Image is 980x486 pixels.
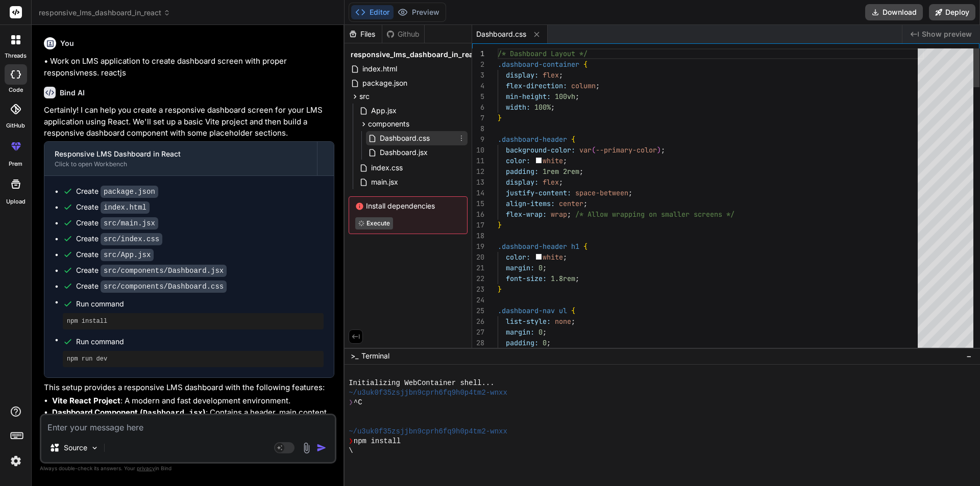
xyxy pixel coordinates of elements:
[349,427,507,437] span: ~/u3uk0f35zsjjbn9cprh6fq9h0p4tm2-wnxx
[538,327,543,337] span: 0
[472,188,484,198] div: 14
[5,52,27,60] label: threads
[345,29,382,39] div: Files
[76,234,162,244] div: Create
[472,273,484,284] div: 22
[472,316,484,327] div: 26
[929,4,975,20] button: Deploy
[370,162,404,174] span: index.css
[657,145,661,155] span: )
[506,210,547,219] span: flex-wrap:
[559,199,583,208] span: center
[661,145,665,155] span: ;
[101,186,158,198] code: package.json
[966,351,972,361] span: −
[498,220,502,229] span: }
[52,407,206,417] strong: Dashboard Component ( )
[534,103,551,112] span: 100%
[506,338,538,347] span: padding:
[543,263,547,272] span: ;
[349,437,354,446] span: ❯
[472,284,484,295] div: 23
[67,355,320,363] pre: npm run dev
[559,177,563,187] span: ;
[472,252,484,263] div: 20
[349,388,507,398] span: ~/u3uk0f35zsjjbn9cprh6fq9h0p4tm2-wnxx
[571,242,579,251] span: h1
[506,327,534,337] span: margin:
[571,81,596,90] span: column
[472,81,484,91] div: 4
[301,442,312,454] img: attachment
[575,92,579,101] span: ;
[472,220,484,231] div: 17
[44,142,317,175] button: Responsive LMS Dashboard in ReactClick to open Workbench
[351,351,358,361] span: >_
[472,209,484,220] div: 16
[476,29,526,39] span: Dashboard.css
[563,167,579,176] span: 2rem
[543,177,559,187] span: flex
[506,103,530,112] span: width:
[7,452,24,470] img: settings
[472,113,484,123] div: 7
[543,327,547,337] span: ;
[101,265,227,277] code: src/components/Dashboard.jsx
[543,338,547,347] span: 0
[472,48,484,59] div: 1
[55,149,307,159] div: Responsive LMS Dashboard in React
[379,146,429,159] span: Dashboard.jsx
[592,145,596,155] span: (
[349,398,354,407] span: ❯
[361,351,389,361] span: Terminal
[472,263,484,273] div: 21
[506,252,530,262] span: color:
[6,197,26,206] label: Upload
[472,327,484,338] div: 27
[379,132,431,144] span: Dashboard.css
[64,443,87,453] p: Source
[506,81,567,90] span: flex-direction:
[361,63,398,75] span: index.html
[76,337,324,347] span: Run command
[472,166,484,177] div: 12
[76,281,227,292] div: Create
[506,92,551,101] span: min-height:
[571,135,575,144] span: {
[52,396,120,405] strong: Vite React Project
[101,233,162,245] code: src/index.css
[563,252,567,262] span: ;
[361,77,408,89] span: package.json
[101,249,154,261] code: src/App.jsx
[575,274,579,283] span: ;
[90,444,99,452] img: Pick Models
[101,201,150,214] code: index.html
[865,4,923,20] button: Download
[472,231,484,241] div: 18
[143,409,203,418] code: Dashboard.jsx
[44,105,334,139] p: Certainly! I can help you create a responsive dashboard screen for your LMS application using Rea...
[583,60,587,69] span: {
[559,70,563,80] span: ;
[355,201,461,211] span: Install dependencies
[575,210,734,219] span: /* Allow wrapping on smaller screens */
[543,167,559,176] span: 1rem
[60,38,74,48] h6: You
[506,263,534,272] span: margin:
[506,156,530,165] span: color:
[472,295,484,305] div: 24
[40,464,336,473] p: Always double-check its answers. Your in Bind
[359,91,370,101] span: src
[472,91,484,102] div: 5
[472,156,484,166] div: 11
[44,382,334,394] p: This setup provides a responsive LMS dashboard with the following features:
[506,177,538,187] span: display:
[472,59,484,70] div: 2
[551,103,555,112] span: ;
[354,437,401,446] span: npm install
[349,378,495,388] span: Initializing WebContainer shell...
[506,274,547,283] span: font-size:
[9,160,22,168] label: prem
[506,167,538,176] span: padding:
[551,210,567,219] span: wrap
